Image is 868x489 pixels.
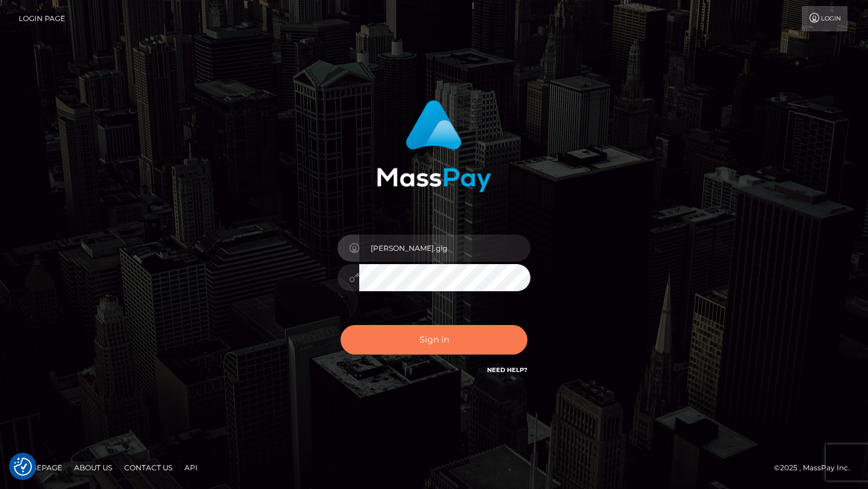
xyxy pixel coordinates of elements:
a: Need Help? [487,366,527,374]
button: Consent Preferences [14,458,32,476]
a: About Us [69,458,117,477]
a: Homepage [13,458,67,477]
img: Revisit consent button [14,458,32,476]
img: MassPay Login [377,100,491,192]
a: API [180,458,203,477]
a: Contact Us [119,458,177,477]
button: Sign in [341,325,527,355]
input: Username... [359,235,530,262]
div: © 2025 , MassPay Inc. [774,461,859,475]
a: Login Page [19,6,65,31]
a: Login [802,6,848,31]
